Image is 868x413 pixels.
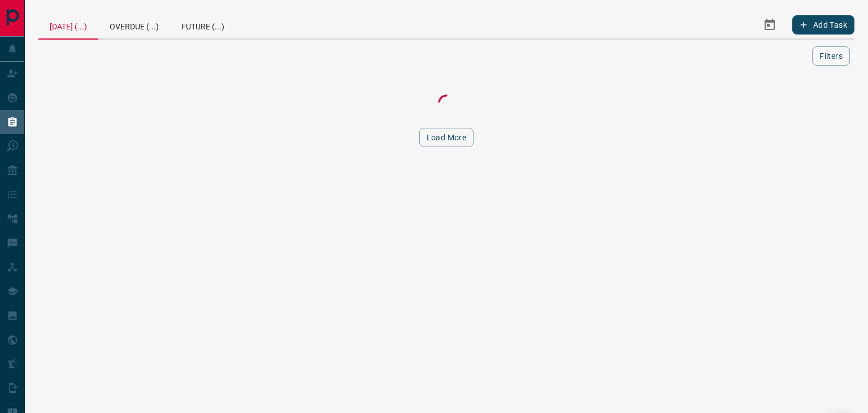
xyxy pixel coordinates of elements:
[170,11,236,38] div: Future (...)
[390,92,503,114] div: Loading
[38,11,98,40] div: [DATE] (...)
[98,11,170,38] div: Overdue (...)
[419,128,474,147] button: Load More
[792,15,854,35] button: Add Task
[756,11,783,38] button: Select Date Range
[812,46,850,66] button: Filters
